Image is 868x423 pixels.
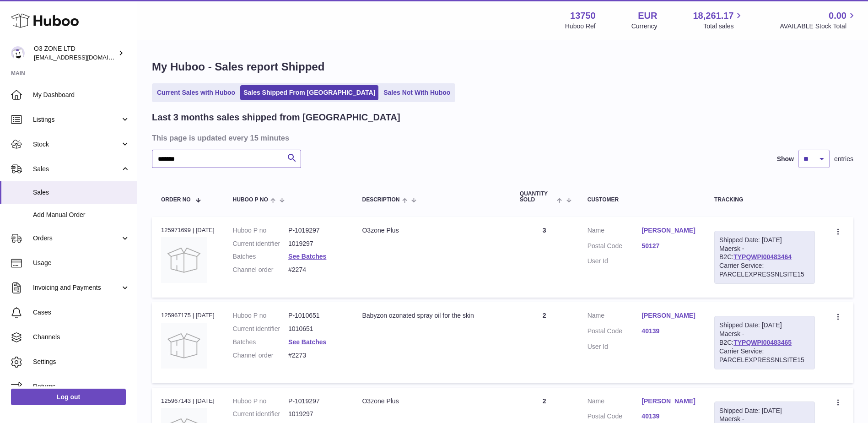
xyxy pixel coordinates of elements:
dt: Batches [233,252,288,261]
span: Invoicing and Payments [33,283,120,292]
a: [PERSON_NAME] [642,226,696,235]
span: Total sales [703,22,744,31]
a: Log out [11,389,126,405]
a: TYPQWPI00483465 [733,339,792,346]
div: 125967175 | [DATE] [161,311,215,320]
span: AVAILABLE Stock Total [780,22,857,31]
a: 0.00 AVAILABLE Stock Total [780,10,857,31]
dd: #2274 [288,266,344,274]
div: Shipped Date: [DATE] [719,407,810,415]
div: O3 ZONE LTD [34,44,116,62]
div: Shipped Date: [DATE] [719,236,810,244]
dt: Huboo P no [233,397,288,406]
dt: Current identifier [233,325,288,333]
span: Usage [33,259,130,267]
dt: Current identifier [233,410,288,418]
dt: Huboo P no [233,226,288,235]
dd: #2273 [288,351,344,360]
dt: Huboo P no [233,311,288,320]
div: Tracking [714,197,815,203]
img: no-photo.jpg [161,323,207,369]
div: Carrier Service: PARCELEXPRESSNLSITE15 [719,261,810,279]
span: My Dashboard [33,91,130,99]
dt: User Id [588,342,642,351]
td: 3 [511,217,578,298]
div: Currency [631,22,658,31]
div: Customer [588,197,696,203]
a: See Batches [288,253,326,260]
div: O3zone Plus [362,397,501,406]
span: Sales [33,165,120,174]
label: Show [777,155,794,163]
strong: EUR [638,10,657,22]
span: Returns [33,382,130,391]
span: [EMAIL_ADDRESS][DOMAIN_NAME] [34,54,135,61]
div: Huboo Ref [565,22,596,31]
div: Babyzon ozonated spray oil for the skin [362,311,501,320]
dd: 1019297 [288,239,344,248]
a: 18,261.17 Total sales [693,10,744,31]
span: Quantity Sold [520,191,555,203]
strong: 13750 [570,10,596,22]
dt: Name [588,226,642,237]
span: 0.00 [829,10,846,22]
a: [PERSON_NAME] [642,397,696,406]
span: Stock [33,140,120,149]
div: Shipped Date: [DATE] [719,321,810,330]
h3: This page is updated every 15 minutes [152,133,851,143]
div: Carrier Service: PARCELEXPRESSNLSITE15 [719,347,810,364]
span: Huboo P no [233,197,268,203]
dt: User Id [588,257,642,266]
img: hello@o3zoneltd.co.uk [11,46,25,60]
dt: Current identifier [233,239,288,248]
dt: Postal Code [588,327,642,338]
h1: My Huboo - Sales report Shipped [152,60,853,74]
dt: Channel order [233,351,288,360]
span: Orders [33,234,120,243]
dd: 1019297 [288,410,344,418]
a: See Batches [288,338,326,346]
dd: P-1010651 [288,311,344,320]
span: Channels [33,333,130,342]
span: Cases [33,308,130,317]
dd: P-1019297 [288,226,344,235]
a: Sales Not With Huboo [380,85,453,100]
dd: 1010651 [288,325,344,333]
dt: Channel order [233,266,288,274]
dt: Postal Code [588,412,642,423]
span: Listings [33,115,120,124]
img: no-photo-large.jpg [161,237,207,283]
span: Add Manual Order [33,211,130,219]
div: O3zone Plus [362,226,501,235]
td: 2 [511,302,578,383]
a: [PERSON_NAME] [642,311,696,320]
a: Sales Shipped From [GEOGRAPHIC_DATA] [240,85,378,100]
span: entries [834,155,853,163]
div: Maersk - B2C: [714,231,815,284]
a: 40139 [642,327,696,336]
a: Current Sales with Huboo [154,85,238,100]
a: 40139 [642,412,696,421]
span: Settings [33,358,130,366]
dt: Name [588,397,642,408]
div: Maersk - B2C: [714,316,815,369]
dt: Name [588,311,642,322]
a: TYPQWPI00483464 [733,253,792,260]
dt: Batches [233,338,288,347]
a: 50127 [642,242,696,250]
dd: P-1019297 [288,397,344,406]
div: 125967143 | [DATE] [161,397,215,405]
span: 18,261.17 [693,10,733,22]
span: Order No [161,197,191,203]
h2: Last 3 months sales shipped from [GEOGRAPHIC_DATA] [152,111,400,124]
span: Description [362,197,399,203]
dt: Postal Code [588,242,642,253]
span: Sales [33,188,130,197]
div: 125971699 | [DATE] [161,226,215,234]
